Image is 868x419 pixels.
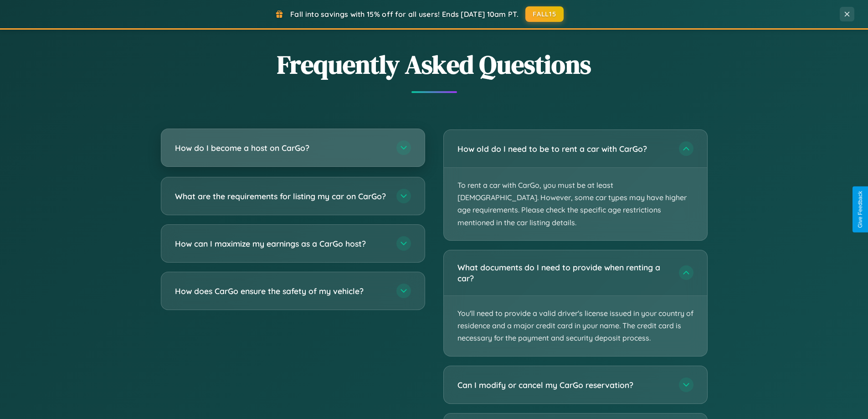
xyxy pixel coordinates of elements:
[161,47,708,82] h2: Frequently Asked Questions
[525,6,564,22] button: FALL15
[175,285,387,297] h3: How does CarGo ensure the safety of my vehicle?
[457,143,670,155] h3: How old do I need to be to rent a car with CarGo?
[457,379,670,390] h3: Can I modify or cancel my CarGo reservation?
[444,296,707,356] p: You'll need to provide a valid driver's license issued in your country of residence and a major c...
[444,168,707,240] p: To rent a car with CarGo, you must be at least [DEMOGRAPHIC_DATA]. However, some car types may ha...
[457,262,670,284] h3: What documents do I need to provide when renting a car?
[175,142,387,154] h3: How do I become a host on CarGo?
[857,191,863,228] div: Give Feedback
[290,10,519,19] span: Fall into savings with 15% off for all users! Ends [DATE] 10am PT.
[175,191,387,202] h3: What are the requirements for listing my car on CarGo?
[175,238,387,249] h3: How can I maximize my earnings as a CarGo host?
